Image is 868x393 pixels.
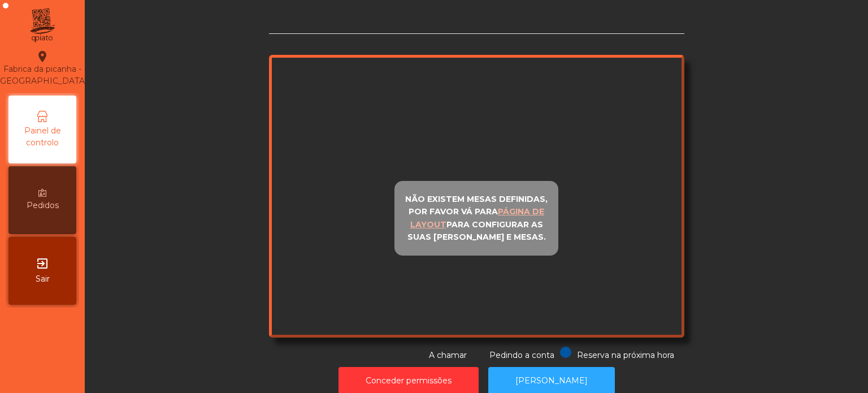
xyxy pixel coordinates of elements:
i: location_on [36,50,49,63]
i: exit_to_app [36,257,49,270]
span: Sair [36,273,50,285]
u: página de layout [410,206,545,230]
p: Não existem mesas definidas, por favor vá para para configurar as suas [PERSON_NAME] e mesas. [400,193,553,244]
span: Pedindo a conta [489,350,554,360]
span: Painel de controlo [11,125,73,149]
span: Pedidos [27,200,59,211]
img: qpiato [28,6,56,45]
span: A chamar [429,350,467,360]
span: Reserva na próxima hora [577,350,674,360]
